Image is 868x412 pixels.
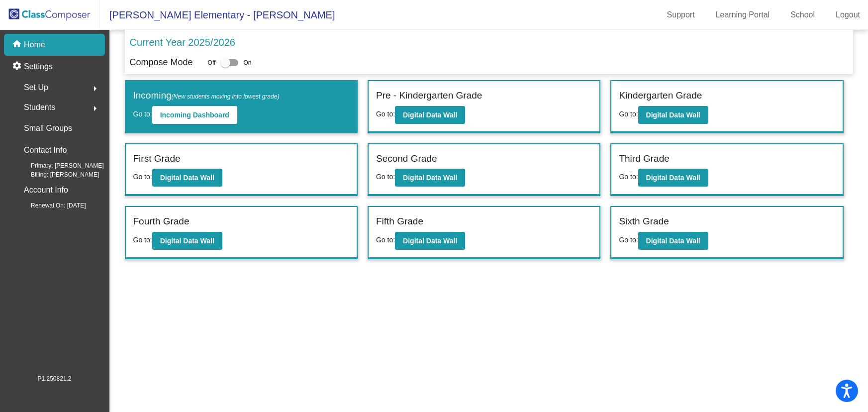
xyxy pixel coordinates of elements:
[133,152,181,166] label: First Grade
[403,111,457,119] b: Digital Data Wall
[659,7,703,23] a: Support
[15,170,99,179] span: Billing: [PERSON_NAME]
[619,152,669,166] label: Third Grade
[160,174,214,182] b: Digital Data Wall
[133,89,280,103] label: Incoming
[24,101,55,114] span: Students
[133,173,152,181] span: Go to:
[638,106,708,124] button: Digital Data Wall
[646,237,700,245] b: Digital Data Wall
[152,169,222,187] button: Digital Data Wall
[395,232,465,250] button: Digital Data Wall
[15,161,104,170] span: Primary: [PERSON_NAME]
[160,111,229,119] b: Incoming Dashboard
[619,110,638,118] span: Go to:
[619,173,638,181] span: Go to:
[133,236,152,244] span: Go to:
[133,110,152,118] span: Go to:
[24,143,67,157] p: Contact Info
[99,7,335,23] span: [PERSON_NAME] Elementary - [PERSON_NAME]
[24,121,72,135] p: Small Groups
[376,236,395,244] span: Go to:
[376,89,482,103] label: Pre - Kindergarten Grade
[24,81,48,95] span: Set Up
[646,111,700,119] b: Digital Data Wall
[12,61,24,73] mat-icon: settings
[24,183,68,197] p: Account Info
[12,39,24,51] mat-icon: home
[172,93,280,100] span: (New students moving into lowest grade)
[708,7,778,23] a: Learning Portal
[403,237,457,245] b: Digital Data Wall
[24,39,45,51] p: Home
[152,106,237,124] button: Incoming Dashboard
[646,174,700,182] b: Digital Data Wall
[208,58,216,67] span: Off
[638,232,708,250] button: Digital Data Wall
[376,152,437,166] label: Second Grade
[24,61,53,73] p: Settings
[160,237,214,245] b: Digital Data Wall
[376,214,423,229] label: Fifth Grade
[403,174,457,182] b: Digital Data Wall
[619,214,669,229] label: Sixth Grade
[133,214,190,229] label: Fourth Grade
[130,56,193,69] p: Compose Mode
[89,83,101,95] mat-icon: arrow_right
[376,173,395,181] span: Go to:
[619,236,638,244] span: Go to:
[638,169,708,187] button: Digital Data Wall
[828,7,868,23] a: Logout
[376,110,395,118] span: Go to:
[89,103,101,114] mat-icon: arrow_right
[15,201,86,210] span: Renewal On: [DATE]
[619,89,702,103] label: Kindergarten Grade
[130,35,235,50] p: Current Year 2025/2026
[243,58,251,67] span: On
[782,7,823,23] a: School
[395,106,465,124] button: Digital Data Wall
[395,169,465,187] button: Digital Data Wall
[152,232,222,250] button: Digital Data Wall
